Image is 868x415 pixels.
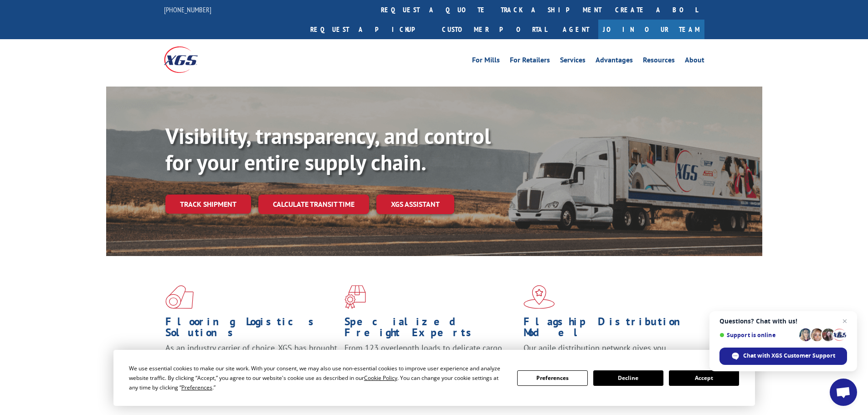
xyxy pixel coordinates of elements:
a: Resources [643,56,675,67]
p: From 123 overlength loads to delicate cargo, our experienced staff knows the best way to move you... [344,343,517,383]
span: As an industry carrier of choice, XGS has brought innovation and dedication to flooring logistics... [165,343,337,375]
span: Cookie Policy [364,374,397,382]
button: Decline [593,370,663,386]
a: [PHONE_NUMBER] [164,5,211,14]
span: Close chat [839,316,850,327]
a: Join Our Team [598,20,704,39]
b: Visibility, transparency, and control for your entire supply chain. [165,122,491,176]
span: Support is online [719,332,796,338]
a: Calculate transit time [258,195,369,214]
a: Advantages [596,56,633,67]
span: Preferences [181,384,212,391]
a: For Retailers [510,56,550,67]
h1: Flooring Logistics Solutions [165,316,338,343]
a: XGS ASSISTANT [376,195,454,214]
a: Track shipment [165,195,251,214]
h1: Flagship Distribution Model [524,316,696,343]
a: For Mills [472,56,500,67]
a: Services [560,56,586,67]
div: We use essential cookies to make our site work. With your consent, we may also use non-essential ... [129,364,506,392]
button: Preferences [517,370,587,386]
img: xgs-icon-total-supply-chain-intelligence-red [165,285,194,309]
img: xgs-icon-focused-on-flooring-red [344,285,366,309]
a: Customer Portal [435,20,554,39]
span: Chat with XGS Customer Support [743,352,835,360]
a: Agent [554,20,598,39]
button: Accept [669,370,739,386]
span: Our agile distribution network gives you nationwide inventory management on demand. [524,343,691,364]
a: About [685,56,704,67]
div: Cookie Consent Prompt [113,350,755,406]
div: Chat with XGS Customer Support [719,348,847,365]
div: Open chat [830,379,857,406]
img: xgs-icon-flagship-distribution-model-red [524,285,555,309]
h1: Specialized Freight Experts [344,316,517,343]
span: Questions? Chat with us! [719,318,847,325]
a: Request a pickup [303,20,435,39]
